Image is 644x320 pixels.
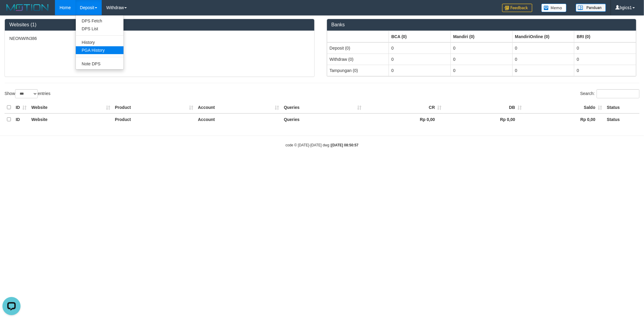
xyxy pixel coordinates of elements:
[512,31,574,42] th: Group: activate to sort column ascending
[512,42,574,54] td: 0
[512,65,574,76] td: 0
[450,31,512,42] th: Group: activate to sort column ascending
[9,22,310,28] h3: Websites (1)
[389,54,451,65] td: 0
[327,65,389,76] td: Tampungan (0)
[364,102,444,113] th: CR
[15,89,38,98] select: Showentries
[574,54,636,65] td: 0
[524,113,604,125] th: Rp 0,00
[502,4,532,12] img: Feedback.jpg
[597,89,639,98] input: Search:
[2,2,21,21] button: Open LiveChat chat widget
[574,65,636,76] td: 0
[5,3,50,12] img: MOTION_logo.png
[541,4,567,12] img: Button%20Memo.svg
[113,102,196,113] th: Product
[29,102,113,113] th: Website
[450,65,512,76] td: 0
[76,25,123,33] a: DPS List
[574,42,636,54] td: 0
[450,42,512,54] td: 0
[76,17,123,25] a: DPS Fetch
[76,60,123,68] a: Note DPS
[604,102,639,113] th: Status
[512,54,574,65] td: 0
[331,143,358,147] strong: [DATE] 08:50:57
[444,113,524,125] th: Rp 0,00
[29,113,113,125] th: Website
[389,65,451,76] td: 0
[574,31,636,42] th: Group: activate to sort column ascending
[327,31,389,42] th: Group: activate to sort column ascending
[332,22,632,28] h3: Banks
[444,102,524,113] th: DB
[580,89,639,98] label: Search:
[389,42,451,54] td: 0
[389,31,451,42] th: Group: activate to sort column ascending
[76,46,123,54] a: PGA History
[13,102,29,113] th: ID
[281,113,364,125] th: Queries
[524,102,604,113] th: Saldo
[604,113,639,125] th: Status
[327,54,389,65] td: Withdraw (0)
[113,113,196,125] th: Product
[196,113,281,125] th: Account
[281,102,364,113] th: Queries
[576,4,606,12] img: panduan.png
[5,89,50,98] label: Show entries
[364,113,444,125] th: Rp 0,00
[13,113,29,125] th: ID
[9,35,310,41] p: NEONWIN386
[450,54,512,65] td: 0
[76,38,123,46] a: History
[327,42,389,54] td: Deposit (0)
[286,143,359,147] small: code © [DATE]-[DATE] dwg |
[196,102,281,113] th: Account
